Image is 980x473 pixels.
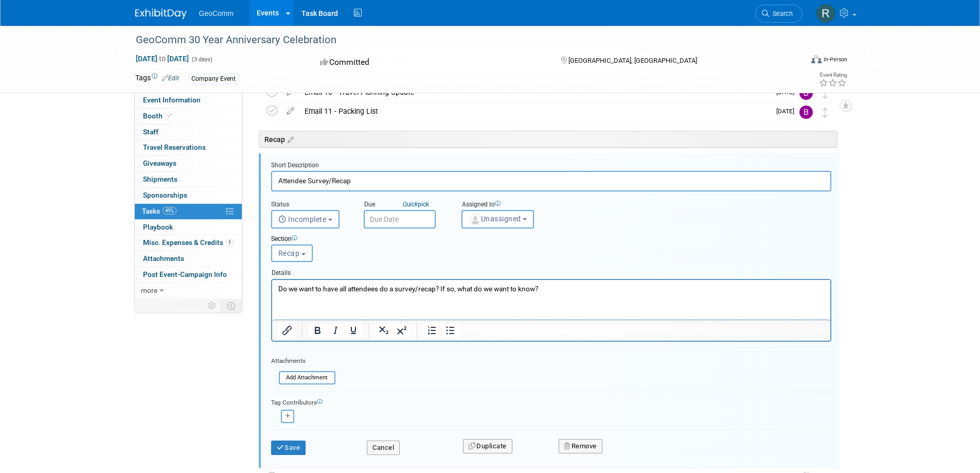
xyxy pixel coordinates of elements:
[135,172,242,187] a: Shipments
[135,140,242,155] a: Travel Reservations
[135,235,242,251] a: Misc. Expenses & Credits1
[364,210,436,229] input: Due Date
[461,210,534,229] button: Unassigned
[135,251,242,267] a: Attachments
[157,55,167,63] span: to
[559,439,602,453] button: Remove
[132,31,787,49] div: GeoComm 30 Year Anniversary Celebration
[278,323,296,338] button: Insert/edit link
[403,201,418,208] i: Quick
[285,134,294,144] a: Edit sections
[393,323,411,338] button: Superscript
[135,93,242,108] a: Event Information
[162,75,179,82] a: Edit
[135,283,242,299] a: more
[135,9,187,19] img: ExhibitDay
[375,323,393,338] button: Subscript
[143,238,234,247] span: Misc. Expenses & Credits
[143,159,176,167] span: Giveaways
[823,89,828,98] i: Move task
[143,112,174,120] span: Booth
[364,200,446,210] div: Due
[143,96,201,104] span: Event Information
[568,57,697,64] span: [GEOGRAPHIC_DATA], [GEOGRAPHIC_DATA]
[271,441,306,455] button: Save
[203,299,221,312] td: Personalize Event Tab Strip
[367,441,400,455] button: Cancel
[143,175,177,183] span: Shipments
[188,74,239,84] div: Company Event
[799,106,813,119] img: Bailey Woommavovah
[142,207,176,215] span: Tasks
[259,131,838,148] div: Recap
[742,54,848,69] div: Event Format
[441,323,459,338] button: Bullet list
[143,128,158,136] span: Staff
[819,73,847,78] div: Event Rating
[143,254,184,262] span: Attachments
[135,220,242,235] a: Playbook
[226,239,234,247] span: 1
[776,108,799,115] span: [DATE]
[423,323,441,338] button: Numbered list
[299,102,770,120] div: Email 11 - Packing List
[141,286,157,294] span: more
[271,161,831,171] div: Short Description
[135,188,242,203] a: Sponsorships
[271,396,831,407] div: Tag Contributors
[281,107,299,116] a: edit
[401,200,431,208] a: Quickpick
[272,280,830,320] iframe: Rich Text Area
[755,5,803,23] a: Search
[271,200,348,210] div: Status
[199,9,234,17] span: GeoComm
[143,143,206,151] span: Travel Reservations
[463,439,512,453] button: Duplicate
[271,264,831,278] div: Details
[345,323,362,338] button: Underline
[278,215,327,223] span: Incomplete
[191,56,212,63] span: (3 days)
[221,299,242,312] td: Toggle Event Tabs
[143,270,227,278] span: Post Event-Campaign Info
[135,109,242,124] a: Booth
[163,207,176,215] span: 49%
[271,235,783,244] div: Section
[309,323,326,338] button: Bold
[811,55,822,63] img: Format-Inperson.png
[143,191,187,199] span: Sponsorships
[135,54,189,63] span: [DATE] [DATE]
[143,223,173,231] span: Playbook
[135,125,242,140] a: Staff
[816,4,835,23] img: Rob Ruprecht
[271,357,335,365] div: Attachments
[135,267,242,283] a: Post Event-Campaign Info
[799,86,813,100] img: Bailey Woommavovah
[461,200,590,210] div: Assigned to
[327,323,344,338] button: Italic
[167,113,172,118] i: Booth reservation complete
[271,244,313,262] button: Recap
[135,204,242,219] a: Tasks49%
[769,10,793,17] span: Search
[135,156,242,171] a: Giveaways
[823,56,847,63] div: In-Person
[317,54,544,72] div: Committed
[278,249,300,257] span: Recap
[271,210,340,229] button: Incomplete
[823,108,828,117] i: Move task
[135,73,179,84] td: Tags
[469,215,521,223] span: Unassigned
[271,171,831,191] input: Name of task or a short description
